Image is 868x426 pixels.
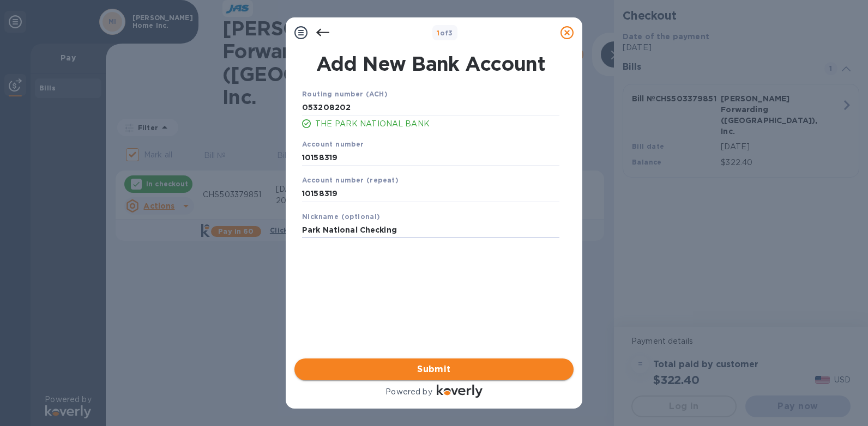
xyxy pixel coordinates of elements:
[294,358,574,380] button: Submit
[296,52,566,75] h1: Add New Bank Account
[385,386,432,398] p: Powered by
[302,100,559,116] input: Enter routing number
[437,385,483,398] img: Logo
[302,90,388,98] b: Routing number (ACH)
[302,149,559,166] input: Enter account number
[302,176,399,184] b: Account number (repeat)
[302,186,559,202] input: Enter account number
[315,118,559,130] p: THE PARK NATIONAL BANK
[302,212,381,221] b: Nickname (optional)
[303,363,565,376] span: Submit
[302,140,364,148] b: Account number
[437,29,439,37] span: 1
[302,222,559,239] input: Enter nickname
[437,29,453,37] b: of 3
